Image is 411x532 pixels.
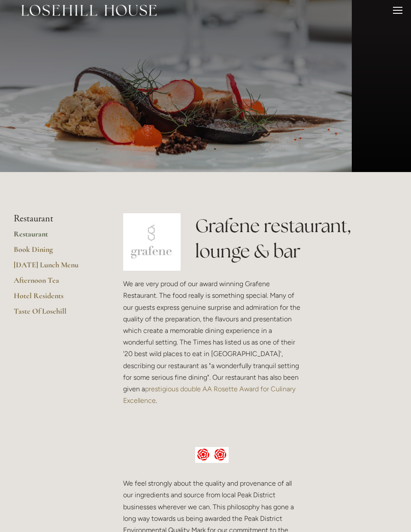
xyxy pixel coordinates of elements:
a: Afternoon Tea [14,275,96,291]
li: Restaurant [14,213,96,224]
a: [DATE] Lunch Menu [14,260,96,275]
p: We are very proud of our award winning Grafene Restaurant. The food really is something special. ... [123,278,301,406]
a: Restaurant [14,229,96,245]
a: Book Dining [14,245,96,260]
a: Hotel Residents [14,291,96,306]
a: Taste Of Losehill [14,306,96,322]
img: AA culinary excellence.jpg [195,447,229,463]
img: Losehill House [21,5,157,16]
a: prestigious double AA Rosette Award for Culinary Excellence [123,385,297,405]
h1: Grafene restaurant, lounge & bar [195,213,397,264]
img: grafene.jpg [123,213,181,271]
